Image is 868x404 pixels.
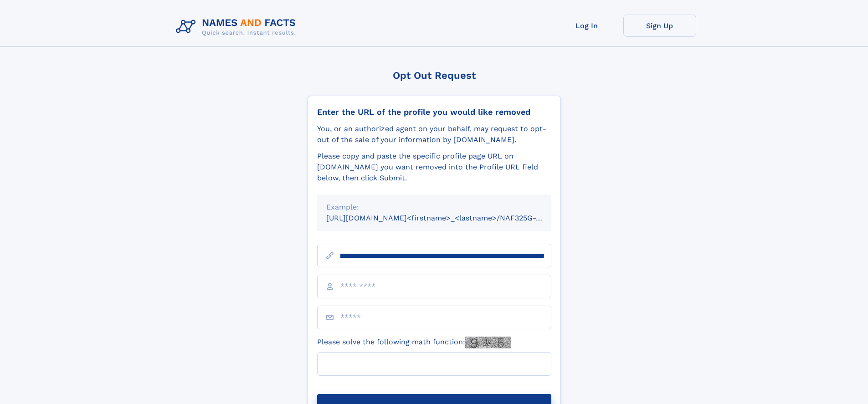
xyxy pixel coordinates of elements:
[317,151,551,184] div: Please copy and paste the specific profile page URL on [DOMAIN_NAME] you want removed into the Pr...
[308,70,561,81] div: Opt Out Request
[317,123,551,145] div: You, or an authorized agent on your behalf, may request to opt-out of the sale of your informatio...
[172,15,303,39] img: Logo Names and Facts
[326,202,542,213] div: Example:
[317,107,551,117] div: Enter the URL of the profile you would like removed
[326,214,569,222] small: [URL][DOMAIN_NAME]<firstname>_<lastname>/NAF325G-xxxxxxxx
[317,337,511,348] label: Please solve the following math function:
[550,15,623,37] a: Log In
[623,15,696,37] a: Sign Up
